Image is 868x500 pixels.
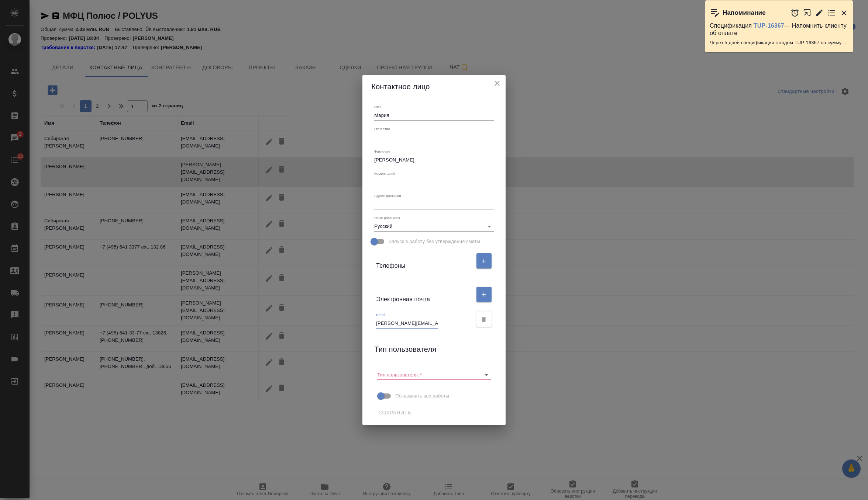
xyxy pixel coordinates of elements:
[827,8,836,17] button: Перейти в todo
[476,253,492,268] button: Редактировать
[374,343,436,355] h6: Тип пользователя
[395,392,449,400] span: Показывать все работы
[710,22,848,37] p: Спецификация — Напомнить клиенту об оплате
[476,312,492,327] button: Удалить
[754,22,784,29] a: TUP-16367
[376,313,385,316] label: Email
[374,171,395,175] label: Коментарий
[374,105,381,108] label: Имя
[376,285,472,304] div: Электронная почта
[376,251,472,270] div: Телефоны
[815,8,824,17] button: Редактировать
[374,216,400,219] label: Язык рассылок
[476,287,492,302] button: Редактировать
[492,78,503,89] button: close
[371,83,430,91] span: Контактное лицо
[374,194,401,197] label: Адрес доставки
[374,221,493,232] div: Русский
[481,370,492,380] button: Open
[803,5,812,21] button: Открыть в новой вкладке
[840,8,848,17] button: Закрыть
[790,8,799,17] button: Отложить
[374,127,390,131] label: Отчество
[374,149,390,153] label: Фамилия
[389,238,480,245] span: Запуск в работу без утверждения сметы
[723,9,766,17] p: Напоминание
[710,39,848,46] p: Через 5 дней спецификация с кодом TUP-16367 на сумму 2429.79 RUB будет просрочена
